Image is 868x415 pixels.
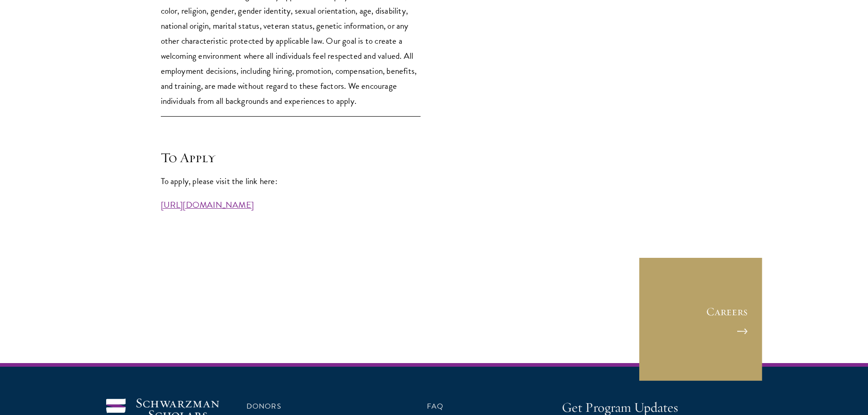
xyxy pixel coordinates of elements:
h4: To Apply [161,149,421,167]
p: To apply, please visit the link here: [161,174,421,189]
a: [URL][DOMAIN_NAME] [161,198,254,211]
a: FAQ [427,401,444,412]
a: Careers [639,258,762,381]
a: Donors [247,401,282,412]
